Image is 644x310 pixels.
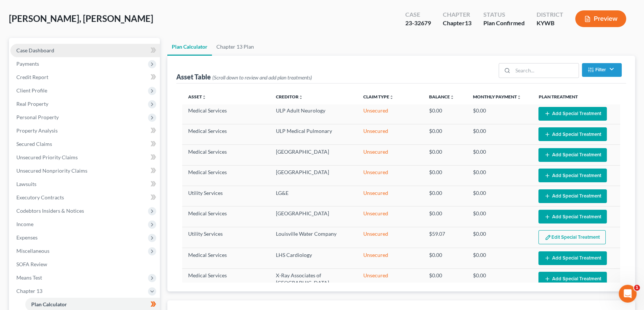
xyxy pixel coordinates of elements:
[270,227,358,248] td: Louisville Water Company
[9,13,153,24] span: [PERSON_NAME], [PERSON_NAME]
[188,94,206,99] a: Assetunfold_more
[538,272,607,285] button: Add Special Treatment
[467,186,533,206] td: $0.00
[483,19,525,27] div: Plan Confirmed
[16,154,78,160] span: Unsecured Priority Claims
[16,261,47,267] span: SOFA Review
[16,101,48,107] span: Real Property
[16,288,42,294] span: Chapter 13
[182,104,270,124] td: Medical Services
[270,186,358,206] td: LG&E
[16,208,84,214] span: Codebtors Insiders & Notices
[182,227,270,248] td: Utility Services
[467,206,533,227] td: $0.00
[357,248,423,268] td: Unsecured
[389,95,394,99] i: unfold_more
[357,227,423,248] td: Unsecured
[270,124,358,144] td: ULP Medical Pulmonary
[423,227,467,248] td: $59.07
[182,206,270,227] td: Medical Services
[443,10,471,19] div: Chapter
[276,94,303,99] a: Creditorunfold_more
[545,234,551,241] img: edit-pencil-c1479a1de80d8dea1e2430c2f745a3c6a07e9d7aa2eeffe225670001d78357a8.svg
[575,10,626,27] button: Preview
[10,124,160,137] a: Property Analysis
[16,248,49,254] span: Miscellaneous
[467,145,533,165] td: $0.00
[299,95,303,99] i: unfold_more
[10,44,160,57] a: Case Dashboard
[483,10,525,19] div: Status
[450,95,454,99] i: unfold_more
[429,94,454,99] a: Balanceunfold_more
[16,221,33,227] span: Income
[467,268,533,290] td: $0.00
[537,19,563,27] div: KYWB
[16,47,54,53] span: Case Dashboard
[532,89,620,104] th: Plan Treatment
[16,127,58,134] span: Property Analysis
[467,165,533,186] td: $0.00
[16,87,47,94] span: Client Profile
[10,137,160,151] a: Secured Claims
[10,191,160,204] a: Executory Contracts
[423,104,467,124] td: $0.00
[443,19,471,27] div: Chapter
[357,206,423,227] td: Unsecured
[634,285,640,291] span: 1
[538,107,607,121] button: Add Special Treatment
[357,165,423,186] td: Unsecured
[582,63,622,77] button: Filter
[182,165,270,186] td: Medical Services
[423,165,467,186] td: $0.00
[465,19,471,26] span: 13
[405,19,431,27] div: 23-32679
[10,151,160,164] a: Unsecured Priority Claims
[167,38,212,56] a: Plan Calculator
[212,74,312,81] span: (Scroll down to review and add plan treatments)
[538,210,607,223] button: Add Special Treatment
[270,268,358,290] td: X-Ray Associates of [GEOGRAPHIC_DATA]
[176,72,312,81] div: Asset Table
[423,206,467,227] td: $0.00
[270,165,358,186] td: [GEOGRAPHIC_DATA]
[538,251,607,265] button: Add Special Treatment
[473,94,521,99] a: Monthly Paymentunfold_more
[31,301,67,307] span: Plan Calculator
[182,124,270,144] td: Medical Services
[423,124,467,144] td: $0.00
[16,194,64,200] span: Executory Contracts
[270,248,358,268] td: LHS Cardiology
[538,189,607,203] button: Add Special Treatment
[619,285,637,303] iframe: Intercom live chat
[10,164,160,177] a: Unsecured Nonpriority Claims
[405,10,431,19] div: Case
[538,127,607,141] button: Add Special Treatment
[10,258,160,271] a: SOFA Review
[182,145,270,165] td: Medical Services
[16,181,36,187] span: Lawsuits
[423,268,467,290] td: $0.00
[423,248,467,268] td: $0.00
[182,186,270,206] td: Utility Services
[357,145,423,165] td: Unsecured
[16,74,48,80] span: Credit Report
[423,186,467,206] td: $0.00
[182,248,270,268] td: Medical Services
[16,61,39,67] span: Payments
[16,167,87,174] span: Unsecured Nonpriority Claims
[16,274,42,281] span: Means Test
[538,169,607,182] button: Add Special Treatment
[467,227,533,248] td: $0.00
[182,268,270,290] td: Medical Services
[513,63,579,78] input: Search...
[538,230,606,244] button: Edit Special Treatment
[537,10,563,19] div: District
[270,104,358,124] td: ULP Adult Neurology
[202,95,206,99] i: unfold_more
[270,145,358,165] td: [GEOGRAPHIC_DATA]
[212,38,258,56] a: Chapter 13 Plan
[423,145,467,165] td: $0.00
[357,104,423,124] td: Unsecured
[363,94,394,99] a: Claim Typeunfold_more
